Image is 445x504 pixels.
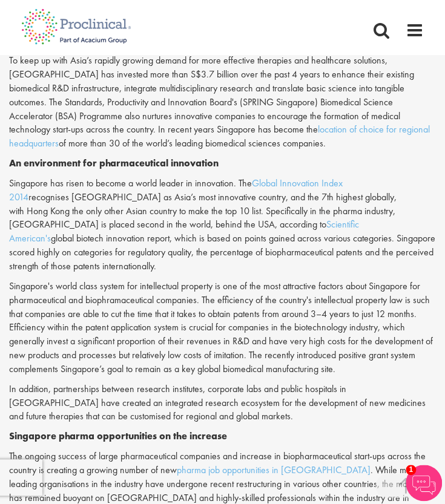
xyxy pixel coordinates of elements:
p: In addition, partnerships between research institutes, corporate labs and public hospitals in [GE... [9,382,436,424]
strong: Singapore pharma opportunities on the increase [9,429,227,442]
a: location of choice for regional headquarters [9,122,430,149]
a: Scientific American's [9,217,359,244]
span: 1 [406,465,416,475]
img: Chatbot [406,465,442,501]
strong: An environment for pharmaceutical innovation [9,156,219,169]
p: Singapore's world class system for intellectual property is one of the most attractive factors ab... [9,279,436,376]
a: pharma job opportunities in [GEOGRAPHIC_DATA] [177,463,371,476]
p: Singapore has risen to become a world leader in innovation. The recognises [GEOGRAPHIC_DATA] as A... [9,176,436,273]
a: Global Innovation Index 2014 [9,176,343,203]
p: To keep up with Asia’s rapidly growing demand for more effective therapies and healthcare solutio... [9,53,436,150]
